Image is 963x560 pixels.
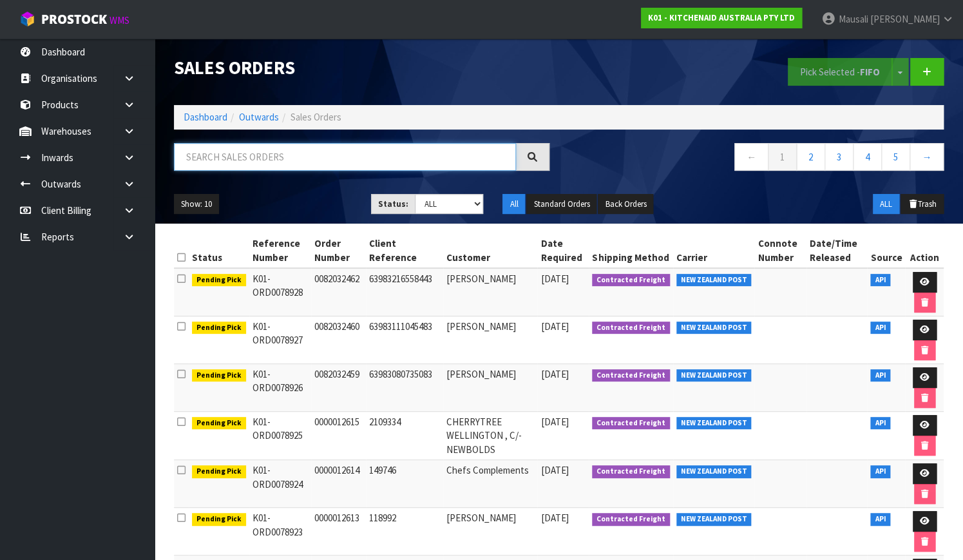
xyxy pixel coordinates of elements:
a: 5 [881,143,910,171]
small: WMS [110,14,129,26]
td: 118992 [366,508,443,555]
span: NEW ZEALAND POST [676,322,752,334]
td: 2109334 [366,412,443,460]
td: 0000012613 [311,508,366,555]
a: 2 [796,143,825,171]
span: Contracted Freight [592,369,670,382]
td: 0082032460 [311,316,366,364]
span: Pending Pick [192,369,246,382]
th: Carrier [673,233,755,268]
th: Customer [443,233,538,268]
td: [PERSON_NAME] [443,268,538,316]
span: NEW ZEALAND POST [676,369,752,382]
span: NEW ZEALAND POST [676,513,752,526]
td: K01-ORD0078928 [249,268,312,316]
td: [PERSON_NAME] [443,508,538,555]
th: Reference Number [249,233,312,268]
td: K01-ORD0078924 [249,460,312,508]
input: Search sales orders [174,143,516,171]
span: NEW ZEALAND POST [676,465,752,478]
span: [DATE] [540,416,568,428]
td: Chefs Complements [443,460,538,508]
span: NEW ZEALAND POST [676,417,752,430]
button: All [502,194,525,215]
a: 3 [825,143,853,171]
th: Order Number [311,233,366,268]
span: [PERSON_NAME] [870,13,939,25]
td: K01-ORD0078925 [249,412,312,460]
span: Pending Pick [192,417,246,430]
span: [DATE] [540,368,568,380]
a: 4 [853,143,882,171]
button: Standard Orders [526,194,596,215]
button: Trash [901,194,944,215]
span: Contracted Freight [592,465,670,478]
a: → [910,143,944,171]
td: 0082032462 [311,268,366,316]
span: Mausali [838,13,868,25]
span: [DATE] [540,273,568,285]
th: Connote Number [754,233,806,268]
span: Pending Pick [192,465,246,478]
span: API [870,465,890,478]
span: [DATE] [540,464,568,476]
strong: K01 - KITCHENAID AUSTRALIA PTY LTD [648,12,795,23]
th: Date/Time Released [806,233,868,268]
td: 63983080735083 [366,364,443,412]
span: Contracted Freight [592,513,670,526]
span: Pending Pick [192,513,246,526]
a: Dashboard [184,111,227,123]
td: K01-ORD0078926 [249,364,312,412]
th: Date Required [537,233,589,268]
span: ProStock [41,11,107,28]
td: K01-ORD0078927 [249,316,312,364]
td: 63983111045483 [366,316,443,364]
span: API [870,274,890,287]
span: API [870,513,890,526]
td: 0082032459 [311,364,366,412]
h1: Sales Orders [174,58,549,79]
th: Status [189,233,249,268]
button: ALL [873,194,899,215]
th: Action [905,233,944,268]
button: Pick Selected -FIFO [788,58,892,86]
td: 0000012614 [311,460,366,508]
a: 1 [768,143,797,171]
strong: FIFO [860,66,880,78]
span: API [870,369,890,382]
img: cube-alt.png [19,11,35,27]
td: 149746 [366,460,443,508]
a: ← [734,143,768,171]
span: NEW ZEALAND POST [676,274,752,287]
span: [DATE] [540,512,568,524]
td: [PERSON_NAME] [443,364,538,412]
span: Pending Pick [192,274,246,287]
button: Back Orders [598,194,653,215]
td: 0000012615 [311,412,366,460]
span: Contracted Freight [592,274,670,287]
nav: Page navigation [569,143,944,175]
span: Contracted Freight [592,322,670,334]
td: [PERSON_NAME] [443,316,538,364]
th: Client Reference [366,233,443,268]
span: API [870,417,890,430]
td: CHERRYTREE WELLINGTON , C/- NEWBOLDS [443,412,538,460]
button: Show: 10 [174,194,219,215]
td: K01-ORD0078923 [249,508,312,555]
td: 63983216558443 [366,268,443,316]
strong: Status: [378,198,408,209]
span: Contracted Freight [592,417,670,430]
span: API [870,322,890,334]
span: Sales Orders [291,111,341,123]
a: Outwards [239,111,279,123]
span: Pending Pick [192,322,246,334]
th: Shipping Method [589,233,673,268]
a: K01 - KITCHENAID AUSTRALIA PTY LTD [641,8,802,28]
th: Source [867,233,905,268]
span: [DATE] [540,320,568,333]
